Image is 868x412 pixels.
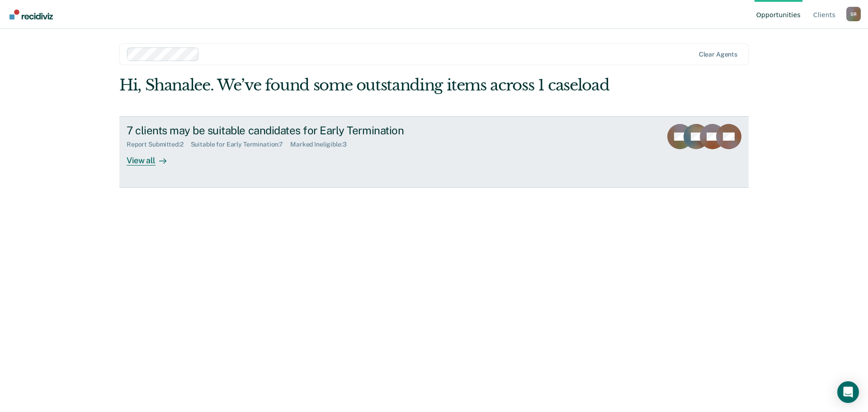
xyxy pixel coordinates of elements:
[127,141,191,148] div: Report Submitted : 2
[699,51,737,58] div: Clear agents
[119,76,623,95] div: Hi, Shanalee. We’ve found some outstanding items across 1 caseload
[837,381,859,403] div: Open Intercom Messenger
[290,141,354,148] div: Marked Ineligible : 3
[846,7,861,21] div: S R
[127,148,177,166] div: View all
[127,124,444,137] div: 7 clients may be suitable candidates for Early Termination
[846,7,861,21] button: Profile dropdown button
[119,116,749,188] a: 7 clients may be suitable candidates for Early TerminationReport Submitted:2Suitable for Early Te...
[191,141,291,148] div: Suitable for Early Termination : 7
[9,9,53,19] img: Recidiviz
